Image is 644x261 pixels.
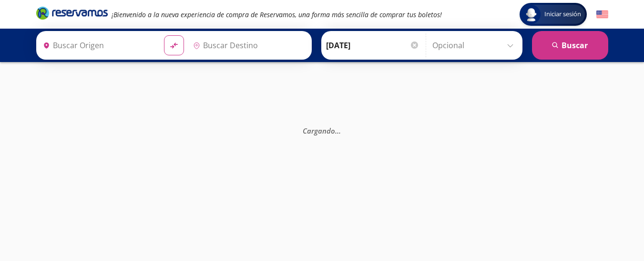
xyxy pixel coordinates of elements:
[189,33,307,57] input: Buscar Destino
[36,6,108,20] i: Brand Logo
[432,33,518,57] input: Opcional
[335,125,337,135] span: .
[39,33,156,57] input: Buscar Origen
[339,125,341,135] span: .
[337,125,339,135] span: .
[596,9,608,21] button: English
[303,125,341,135] em: Cargando
[532,31,608,60] button: Buscar
[326,33,419,57] input: Elegir Fecha
[541,10,585,19] span: Iniciar sesión
[112,10,442,19] em: ¡Bienvenido a la nueva experiencia de compra de Reservamos, una forma más sencilla de comprar tus...
[36,6,108,23] a: Brand Logo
